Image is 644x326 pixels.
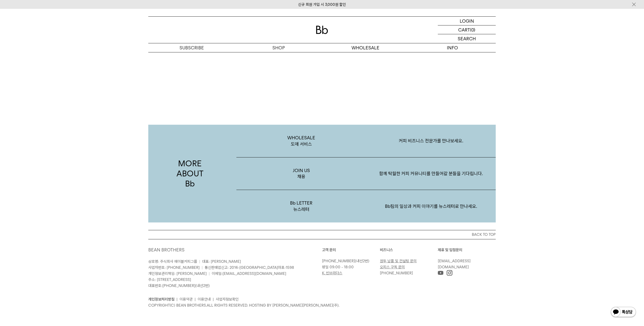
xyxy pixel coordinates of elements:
[202,259,241,264] span: 대표: [PERSON_NAME]
[470,25,475,34] p: (0)
[176,296,177,302] li: |
[366,128,496,154] p: 커피 비즈니스 전문가를 만나보세요.
[148,265,200,270] span: 사업자번호: [PHONE_NUMBER]
[205,265,294,270] span: 통신판매업신고: 2016-[GEOGRAPHIC_DATA]마포-1598
[366,160,496,187] p: 함께 탁월한 커피 커뮤니티를 만들어갈 분들을 기다립니다.
[236,125,366,157] p: WHOLESALE 도매 서비스
[322,259,355,263] a: [PHONE_NUMBER]
[409,43,496,52] p: INFO
[236,125,496,157] a: WHOLESALE도매 서비스 커피 비즈니스 전문가를 만나보세요.
[212,271,286,276] span: 이메일:
[202,265,203,270] span: |
[216,297,239,302] a: 사업자정보확인
[236,190,496,222] a: Bb LETTER뉴스레터 Bb팀의 일상과 커피 이야기를 뉴스레터로 만나세요.
[380,265,405,269] a: 오피스 구독 문의
[322,271,342,275] a: K. 빈브라더스
[460,17,474,25] p: LOGIN
[195,296,196,302] li: |
[458,34,476,43] p: SEARCH
[148,271,207,276] span: 개인정보관리책임: [PERSON_NAME]
[366,193,496,219] p: Bb팀의 일상과 커피 이야기를 뉴스레터로 만나세요.
[148,43,235,52] a: SUBSCRIBE
[236,190,366,222] p: Bb LETTER 뉴스레터
[235,43,322,52] a: SHOP
[162,283,195,288] a: [PHONE_NUMBER]
[322,43,409,52] p: WHOLESALE
[610,306,636,318] img: 카카오톡 채널 1:1 채팅 버튼
[380,271,413,275] a: [PHONE_NUMBER]
[322,258,377,264] p: (내선2번)
[322,247,380,253] p: 고객 문의
[438,25,496,34] a: CART (0)
[322,264,377,270] p: 평일 09:00 - 18:00
[148,302,496,308] p: COPYRIGHT(C) BEAN BROTHERS. ALL RIGHTS RESERVED. HOSTING BY [PERSON_NAME][PERSON_NAME](주).
[148,283,210,288] span: 대표번호: (내선2번)
[148,230,496,239] button: BACK TO TOP
[198,297,211,302] a: 이용안내
[223,271,286,276] a: [EMAIL_ADDRESS][DOMAIN_NAME]
[148,125,231,222] p: MORE ABOUT Bb
[458,25,470,34] p: CART
[438,259,471,269] a: [EMAIL_ADDRESS][DOMAIN_NAME]
[236,157,366,190] p: JOIN US 채용
[380,247,438,253] p: 비즈니스
[438,247,496,253] p: 제휴 및 입점문의
[380,259,417,263] a: 원두 납품 및 컨설팅 문의
[148,259,197,264] span: 상호명: 주식회사 에이블커피그룹
[236,157,496,190] a: JOIN US채용 함께 탁월한 커피 커뮤니티를 만들어갈 분들을 기다립니다.
[209,271,210,276] span: |
[180,297,193,302] a: 이용약관
[199,259,200,264] span: |
[298,2,346,7] a: 신규 회원 가입 시 3,000원 할인
[316,26,328,34] img: 로고
[148,277,191,282] span: 주소: [STREET_ADDRESS]
[148,247,185,252] a: BEAN BROTHERS
[438,17,496,25] a: LOGIN
[213,296,214,302] li: |
[148,297,174,302] a: 개인정보처리방침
